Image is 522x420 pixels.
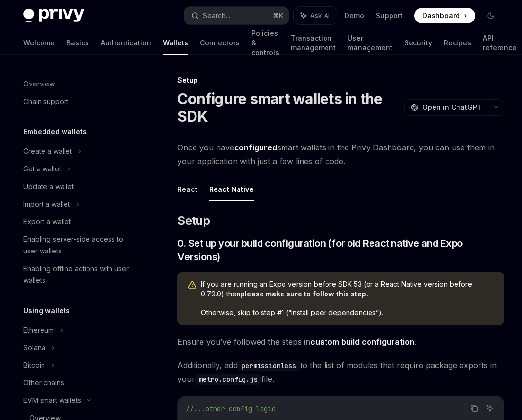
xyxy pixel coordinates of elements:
[240,290,368,298] strong: please make sure to follow this step.
[200,31,239,55] a: Connectors
[201,308,495,317] span: Otherwise, skip to step #1 (“Install peer dependencies”).
[23,9,84,22] img: dark logo
[422,11,460,21] span: Dashboard
[23,181,74,192] div: Update a wallet
[348,31,392,55] a: User management
[177,236,504,264] span: 0. Set up your build configuration (for old React native and Expo Versions)
[16,260,141,289] a: Enabling offline actions with user wallets
[444,31,471,55] a: Recipes
[23,395,81,406] div: EVM smart wallets
[414,8,475,23] a: Dashboard
[16,93,141,110] a: Chain support
[238,360,300,371] code: permissionless
[101,31,151,55] a: Authentication
[23,31,55,55] a: Welcome
[195,374,261,385] code: metro.config.js
[23,359,45,371] div: Bitcoin
[23,163,61,175] div: Get a wallet
[345,11,364,21] a: Demo
[177,358,504,386] span: Additionally, add to the list of modules that require package exports in your file.
[23,96,68,107] div: Chain support
[203,10,230,21] div: Search...
[468,402,480,415] button: Copy the contents from the code block
[16,75,141,93] a: Overview
[23,126,87,138] h5: Embedded wallets
[66,31,89,55] a: Basics
[209,178,254,201] button: React Native
[422,103,482,112] span: Open in ChatGPT
[201,279,495,299] span: If you are running an Expo version before SDK 53 (or a React Native version before 0.79.0) then
[310,337,414,347] a: custom build configuration
[291,31,336,55] a: Transaction management
[23,324,54,336] div: Ethereum
[23,342,45,354] div: Solana
[23,198,70,210] div: Import a wallet
[310,11,330,21] span: Ask AI
[483,31,517,55] a: API reference
[163,31,188,55] a: Wallets
[16,178,141,195] a: Update a wallet
[273,12,283,20] span: ⌘ K
[177,335,504,349] span: Ensure you’ve followed the steps in .
[16,231,141,260] a: Enabling server-side access to user wallets
[23,146,72,157] div: Create a wallet
[23,216,71,228] div: Export a wallet
[251,31,279,55] a: Policies & controls
[177,75,504,85] div: Setup
[404,31,432,55] a: Security
[404,99,488,116] button: Open in ChatGPT
[483,402,496,415] button: Ask AI
[184,7,289,24] button: Search...⌘K
[177,213,210,229] span: Setup
[177,141,504,168] span: Once you have smart wallets in the Privy Dashboard, you can use them in your application with jus...
[23,263,135,286] div: Enabling offline actions with user wallets
[23,305,70,316] h5: Using wallets
[234,143,277,153] a: configured
[16,374,141,392] a: Other chains
[186,404,276,413] span: //...other config logic
[23,233,135,257] div: Enabling server-side access to user wallets
[177,90,400,125] h1: Configure smart wallets in the SDK
[23,78,55,90] div: Overview
[483,8,499,23] button: Toggle dark mode
[187,280,197,290] svg: Warning
[376,11,403,21] a: Support
[23,377,64,389] div: Other chains
[16,213,141,231] a: Export a wallet
[294,7,337,24] button: Ask AI
[177,178,197,201] button: React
